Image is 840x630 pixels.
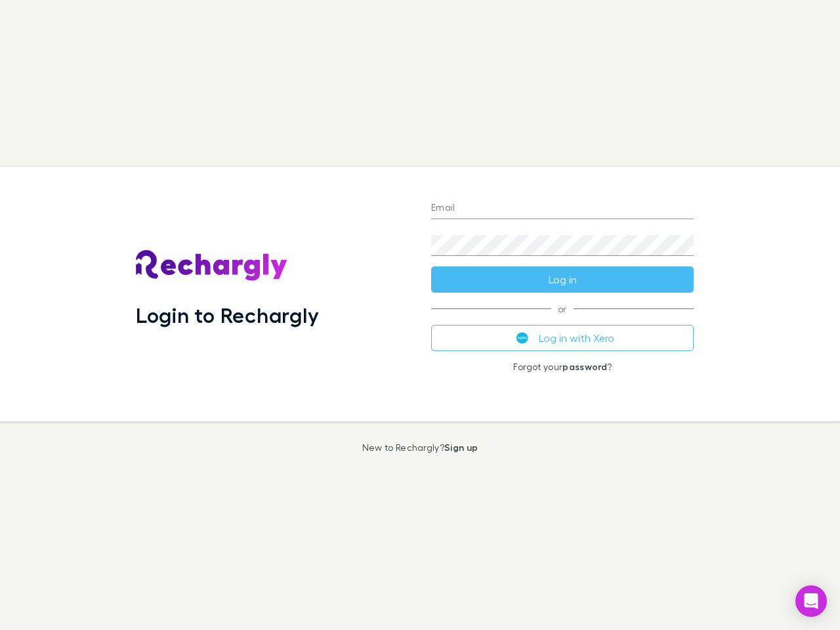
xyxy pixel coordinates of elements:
img: Xero's logo [516,332,528,344]
p: Forgot your ? [431,362,694,372]
button: Log in [431,266,694,293]
button: Log in with Xero [431,325,694,351]
h1: Login to Rechargly [136,303,319,327]
span: or [431,308,694,309]
div: Open Intercom Messenger [795,585,827,617]
p: New to Rechargly? [362,442,478,453]
a: Sign up [444,442,478,453]
a: password [562,361,607,372]
img: Rechargly's Logo [136,250,288,282]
